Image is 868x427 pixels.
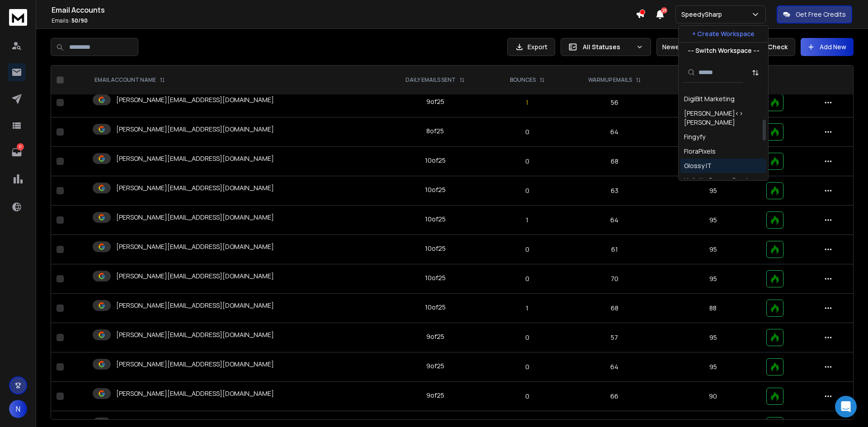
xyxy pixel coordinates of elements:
div: 9 of 25 [426,391,444,400]
p: 0 [496,362,559,371]
button: N [9,400,27,418]
div: 10 of 25 [425,303,446,312]
h1: Email Accounts [52,5,636,15]
div: 9 of 25 [426,361,444,371]
div: Glossy IT [684,161,712,170]
p: 0 [496,274,559,283]
div: DigiBit Marketing [684,94,735,103]
td: 95 [665,176,761,206]
td: 95 [665,264,761,294]
td: 95 [665,206,761,235]
p: 0 [496,392,559,401]
div: Holistic Course Creator [684,176,755,185]
p: [PERSON_NAME][EMAIL_ADDRESS][DOMAIN_NAME] [116,272,274,281]
span: 25 [661,7,667,14]
p: WARMUP EMAILS [588,76,632,84]
div: FloraPixels [684,147,716,156]
p: SpeedySharp [681,10,726,19]
p: BOUNCES [510,76,536,84]
td: 95 [665,235,761,264]
td: 88 [665,294,761,323]
div: Open Intercom Messenger [835,396,857,418]
div: 10 of 25 [425,185,446,194]
p: [PERSON_NAME][EMAIL_ADDRESS][DOMAIN_NAME] [116,213,274,222]
button: Export [507,38,555,56]
td: 56 [564,88,665,117]
td: 68 [564,294,665,323]
td: 64 [564,352,665,382]
p: [PERSON_NAME][EMAIL_ADDRESS][DOMAIN_NAME] [116,360,274,369]
td: 66 [564,382,665,411]
p: 0 [496,186,559,195]
td: 64 [564,206,665,235]
td: 64 [564,117,665,147]
p: --- Switch Workspace --- [688,46,759,55]
p: [PERSON_NAME][EMAIL_ADDRESS][DOMAIN_NAME] [116,330,274,339]
p: 11 [17,143,24,150]
td: 63 [564,176,665,206]
p: All Statuses [583,42,632,52]
button: Add New [801,38,854,56]
button: Sort by Sort A-Z [746,64,764,82]
td: 90 [665,382,761,411]
div: 10 of 25 [425,215,446,224]
button: Newest [656,38,715,56]
td: 95 [665,352,761,382]
button: + Create Workspace [679,26,768,42]
div: 9 of 25 [426,97,444,106]
td: 95 [665,117,761,147]
p: Get Free Credits [796,10,846,19]
td: 70 [564,264,665,294]
p: [PERSON_NAME][EMAIL_ADDRESS][DOMAIN_NAME] [116,154,274,163]
div: EMAIL ACCOUNT NAME [94,76,165,84]
a: 11 [8,143,26,161]
div: 9 of 25 [426,332,444,341]
p: [PERSON_NAME][EMAIL_ADDRESS][DOMAIN_NAME] [116,389,274,398]
p: [PERSON_NAME][EMAIL_ADDRESS][DOMAIN_NAME] [116,183,274,192]
p: [PERSON_NAME][EMAIL_ADDRESS][DOMAIN_NAME] [116,125,274,134]
p: 0 [496,333,559,342]
div: Fingyfy [684,132,705,141]
div: 10 of 25 [425,156,446,165]
p: Emails : [52,17,636,24]
p: 0 [496,127,559,136]
img: logo [9,9,27,26]
p: 0 [496,157,559,166]
div: 10 of 25 [425,244,446,253]
button: Get Free Credits [777,5,852,23]
div: 8 of 25 [426,127,444,136]
td: 68 [564,147,665,176]
span: 50 / 90 [71,17,88,24]
p: DAILY EMAILS SENT [406,76,456,84]
p: 1 [496,216,559,225]
p: [PERSON_NAME][EMAIL_ADDRESS][DOMAIN_NAME] [116,242,274,251]
td: 95 [665,323,761,352]
td: 61 [564,235,665,264]
td: 95 [665,88,761,117]
td: 57 [564,323,665,352]
p: [PERSON_NAME][EMAIL_ADDRESS][DOMAIN_NAME] [116,95,274,104]
p: [PERSON_NAME][EMAIL_ADDRESS][DOMAIN_NAME] [116,301,274,310]
p: 1 [496,98,559,107]
div: 10 of 25 [425,273,446,282]
p: 1 [496,304,559,313]
p: + Create Workspace [692,29,755,38]
p: 0 [496,245,559,254]
div: [PERSON_NAME]<>[PERSON_NAME] [684,109,763,127]
td: 95 [665,147,761,176]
